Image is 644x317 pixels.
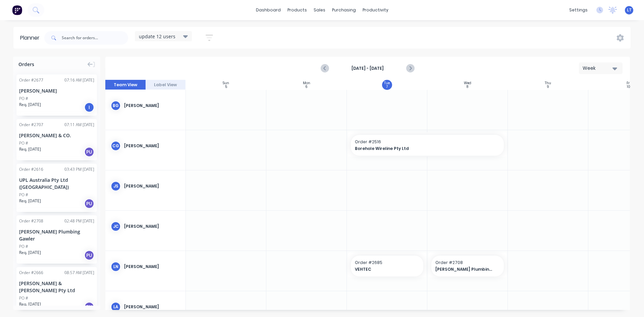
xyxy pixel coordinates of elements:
[124,103,180,109] div: [PERSON_NAME]
[19,122,43,128] div: Order # 2707
[146,80,186,90] button: Label View
[20,34,43,42] div: Planner
[19,96,28,102] div: PO #
[84,102,94,112] div: I
[19,132,94,139] div: [PERSON_NAME] & CO.
[18,61,34,68] span: Orders
[19,176,94,191] div: UPL Australia Pty Ltd ([GEOGRAPHIC_DATA])
[627,81,631,85] div: Fri
[19,301,41,307] span: Req. [DATE]
[19,250,41,256] span: Req. [DATE]
[627,85,630,89] div: 10
[111,302,121,312] div: LA
[303,81,310,85] div: Mon
[84,302,94,312] div: PU
[64,270,94,276] div: 08:57 AM [DATE]
[355,260,419,266] span: Order # 2685
[355,146,485,152] span: Borehole Wireline Pty Ltd
[124,183,180,189] div: [PERSON_NAME]
[579,62,623,74] button: Week
[545,81,551,85] div: Thu
[19,87,94,94] div: [PERSON_NAME]
[284,5,310,15] div: products
[19,218,43,224] div: Order # 2708
[334,65,401,71] strong: [DATE] - [DATE]
[310,5,329,15] div: sales
[583,65,613,72] div: Week
[253,5,284,15] a: dashboard
[64,77,94,83] div: 07:16 AM [DATE]
[386,85,388,89] div: 7
[139,33,175,40] span: update 12 users
[19,140,28,146] div: PO #
[62,31,128,45] input: Search for orders...
[566,5,591,15] div: settings
[223,81,229,85] div: Sun
[64,166,94,172] div: 03:43 PM [DATE]
[467,85,468,89] div: 8
[19,166,43,172] div: Order # 2616
[225,85,227,89] div: 5
[124,223,180,229] div: [PERSON_NAME]
[12,5,22,15] img: Factory
[627,7,632,13] span: LT
[124,304,180,310] div: [PERSON_NAME]
[105,80,146,90] button: Team View
[19,280,94,294] div: [PERSON_NAME] & [PERSON_NAME] Pty Ltd
[384,81,390,85] div: Tue
[84,147,94,157] div: PU
[435,260,500,266] span: Order # 2708
[359,5,392,15] div: productivity
[84,250,94,260] div: PU
[111,101,121,111] div: BG
[111,221,121,231] div: JC
[19,146,41,152] span: Req. [DATE]
[19,198,41,204] span: Req. [DATE]
[19,228,94,242] div: [PERSON_NAME] Plumbing Gawler
[19,192,28,198] div: PO #
[435,266,493,272] span: [PERSON_NAME] Plumbing Gawler
[111,262,121,272] div: LN
[19,244,28,250] div: PO #
[464,81,471,85] div: Wed
[19,295,28,301] div: PO #
[124,264,180,270] div: [PERSON_NAME]
[305,85,308,89] div: 6
[19,102,41,108] span: Req. [DATE]
[355,266,413,272] span: VEHTEC
[355,139,500,145] span: Order # 2516
[19,77,43,83] div: Order # 2677
[111,181,121,191] div: JS
[64,218,94,224] div: 02:48 PM [DATE]
[329,5,359,15] div: purchasing
[19,270,43,276] div: Order # 2666
[84,199,94,209] div: PU
[111,141,121,151] div: CG
[547,85,549,89] div: 9
[124,143,180,149] div: [PERSON_NAME]
[64,122,94,128] div: 07:11 AM [DATE]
